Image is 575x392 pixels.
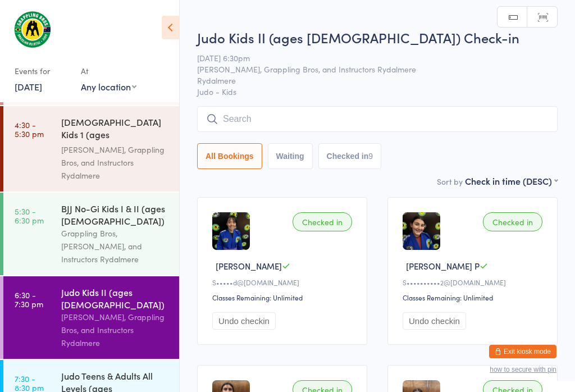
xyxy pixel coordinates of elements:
div: Classes Remaining: Unlimited [403,293,546,302]
div: [DEMOGRAPHIC_DATA] Kids 1 (ages [DEMOGRAPHIC_DATA]) [61,116,170,143]
span: [PERSON_NAME], Grappling Bros, and Instructors Rydalmere [197,63,540,75]
button: Checked in9 [318,143,382,169]
div: [PERSON_NAME], Grappling Bros, and Instructors Rydalmere [61,311,170,349]
button: Undo checkin [403,312,466,330]
span: Rydalmere [197,75,540,86]
div: [PERSON_NAME], Grappling Bros, and Instructors Rydalmere [61,143,170,182]
input: Search [197,106,558,132]
a: [DATE] [15,80,42,93]
div: S•••••d@[DOMAIN_NAME] [212,277,355,287]
span: Judo - Kids [197,86,558,97]
div: S••••••••••2@[DOMAIN_NAME] [403,277,546,287]
button: Exit kiosk mode [489,345,556,358]
button: Undo checkin [212,312,276,330]
span: [DATE] 6:30pm [197,52,540,63]
div: Events for [15,62,70,80]
img: image1729481781.png [212,212,250,250]
img: image1750322750.png [403,212,440,250]
time: 6:30 - 7:30 pm [15,290,43,308]
a: 6:30 -7:30 pmJudo Kids II (ages [DEMOGRAPHIC_DATA])[PERSON_NAME], Grappling Bros, and Instructors... [3,276,179,359]
time: 4:30 - 5:30 pm [15,120,44,138]
button: Waiting [268,143,313,169]
div: 9 [368,152,373,161]
span: [PERSON_NAME] P [406,260,480,272]
time: 5:30 - 6:30 pm [15,207,44,225]
img: Grappling Bros Rydalmere [11,8,53,51]
h2: Judo Kids II (ages [DEMOGRAPHIC_DATA]) Check-in [197,28,558,47]
div: Judo Kids II (ages [DEMOGRAPHIC_DATA]) [61,286,170,311]
a: 5:30 -6:30 pmBJJ No-Gi Kids I & II (ages [DEMOGRAPHIC_DATA])Grappling Bros, [PERSON_NAME], and In... [3,193,179,275]
label: Sort by [437,176,463,187]
span: [PERSON_NAME] [216,260,282,272]
div: Classes Remaining: Unlimited [212,293,355,302]
div: Grappling Bros, [PERSON_NAME], and Instructors Rydalmere [61,227,170,266]
div: Checked in [483,212,542,231]
button: All Bookings [197,143,262,169]
div: BJJ No-Gi Kids I & II (ages [DEMOGRAPHIC_DATA]) [61,202,170,227]
button: how to secure with pin [490,366,556,373]
a: 4:30 -5:30 pm[DEMOGRAPHIC_DATA] Kids 1 (ages [DEMOGRAPHIC_DATA])[PERSON_NAME], Grappling Bros, an... [3,106,179,192]
time: 7:30 - 8:30 pm [15,374,44,392]
div: Check in time (DESC) [465,175,558,187]
div: Checked in [293,212,352,231]
div: Any location [81,80,136,93]
div: At [81,62,136,80]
